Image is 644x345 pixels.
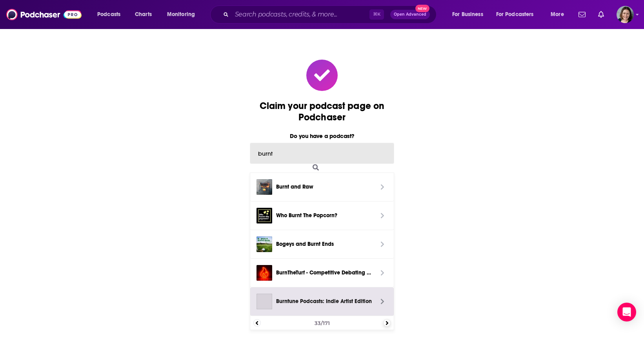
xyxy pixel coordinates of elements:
span: More [551,9,564,20]
img: Who Burnt The Popcorn? [257,208,272,223]
button: open menu [491,8,545,21]
a: Who Burnt The Popcorn?Who Burnt The Popcorn? [250,202,394,230]
img: Burnt and Raw [257,179,272,195]
a: Show notifications dropdown [575,8,589,21]
button: open menu [92,8,131,21]
div: 33 / 171 [315,320,330,326]
span: Open Advanced [394,13,426,16]
a: Burntune Podcasts: Indie Artist Edition [250,287,394,316]
button: Show profile menu [617,6,634,23]
span: Charts [135,9,152,20]
input: Search podcasts, credits, & more... [232,8,369,21]
span: Podcasts [97,9,120,20]
span: Burnt and Raw [276,183,373,191]
span: Monitoring [167,9,195,20]
button: open menu [162,8,205,21]
span: For Business [452,9,483,20]
span: For Podcasters [496,9,534,20]
span: BurnTheTurf - Competitive Debating Podcast [276,269,373,277]
a: Bogeys and Burnt EndsBogeys and Burnt Ends [250,230,394,259]
div: Open Intercom Messenger [617,303,636,321]
button: open menu [545,8,574,21]
span: Burntune Podcasts: Indie Artist Edition [276,297,373,306]
span: Bogeys and Burnt Ends [276,240,373,249]
label: Do you have a podcast? [250,131,394,141]
input: Search... [250,143,394,164]
a: Show notifications dropdown [595,8,607,21]
img: User Profile [617,6,634,23]
img: Podchaser - Follow, Share and Rate Podcasts [6,7,82,22]
button: Open AdvancedNew [390,10,430,19]
a: BurnTheTurf - Competitive Debating PodcastBurnTheTurf - Competitive Debating Podcast [250,259,394,287]
span: Who Burnt The Popcorn? [276,211,373,220]
div: Claim your podcast page on Podchaser [250,100,394,123]
a: Burnt and RawBurnt and Raw [250,173,394,202]
button: open menu [447,8,493,21]
img: BurnTheTurf - Competitive Debating Podcast [257,265,272,281]
span: New [415,5,429,12]
div: Search podcasts, credits, & more... [218,5,444,24]
img: Bogeys and Burnt Ends [257,236,272,252]
span: Logged in as micglogovac [617,6,634,23]
a: Charts [130,8,156,21]
span: ⌘ K [369,9,384,20]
